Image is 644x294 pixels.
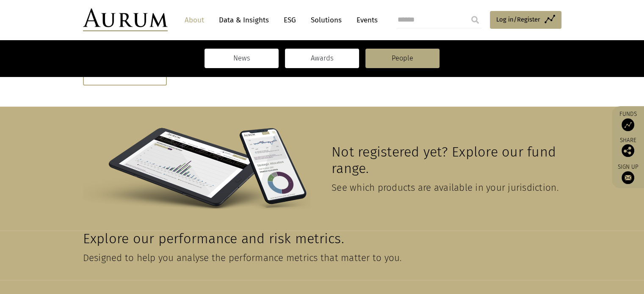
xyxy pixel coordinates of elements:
[490,11,561,29] a: Log in/Register
[332,144,556,177] span: Not registered yet? Explore our fund range.
[616,137,640,157] div: Share
[352,12,378,28] a: Events
[622,171,634,184] img: Sign up to our newsletter
[496,14,540,25] span: Log in/Register
[616,110,640,131] a: Funds
[285,49,359,68] a: Awards
[205,49,279,68] a: News
[622,118,634,131] img: Access Funds
[279,12,300,28] a: ESG
[365,49,439,68] a: People
[332,182,558,193] span: See which products are available in your jurisdiction.
[307,12,346,28] a: Solutions
[180,12,208,28] a: About
[467,11,484,28] input: Submit
[83,8,168,31] img: Aurum
[622,144,634,157] img: Share this post
[215,12,273,28] a: Data & Insights
[616,163,640,184] a: Sign up
[83,252,402,264] span: Designed to help you analyse the performance metrics that matter to you.
[83,231,344,247] span: Explore our performance and risk metrics.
